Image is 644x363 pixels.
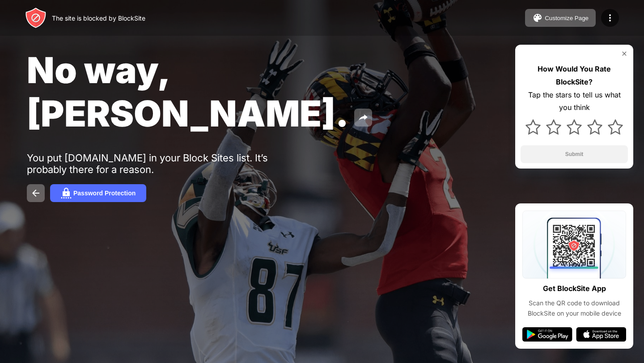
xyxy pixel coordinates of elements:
[545,15,589,21] div: Customize Page
[50,184,146,202] button: Password Protection
[525,119,541,135] img: star.svg
[73,190,136,197] div: Password Protection
[522,298,626,318] div: Scan the QR code to download BlockSite on your mobile device
[608,119,623,135] img: star.svg
[605,13,615,23] img: menu-icon.svg
[576,327,626,342] img: app-store.svg
[52,14,145,22] div: The site is blocked by BlockSite
[567,119,582,135] img: star.svg
[522,327,572,342] img: google-play.svg
[358,112,369,123] img: share.svg
[546,119,561,135] img: star.svg
[61,188,72,198] img: password.svg
[30,188,41,198] img: back.svg
[587,119,602,135] img: star.svg
[621,50,628,57] img: rate-us-close.svg
[525,9,596,27] button: Customize Page
[521,63,628,89] div: How Would You Rate BlockSite?
[27,48,349,135] span: No way, [PERSON_NAME].
[543,282,606,295] div: Get BlockSite App
[27,152,303,175] div: You put [DOMAIN_NAME] in your Block Sites list. It’s probably there for a reason.
[532,13,543,23] img: pallet.svg
[25,7,47,29] img: header-logo.svg
[521,145,628,163] button: Submit
[521,89,628,114] div: Tap the stars to tell us what you think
